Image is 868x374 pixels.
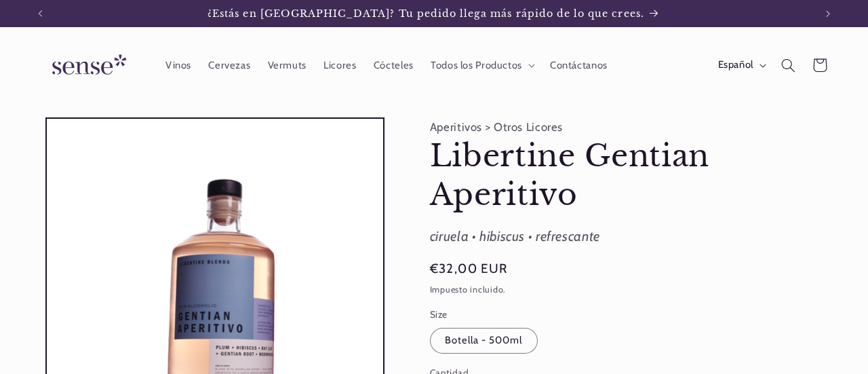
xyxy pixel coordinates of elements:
span: Vinos [165,59,191,72]
a: Vermuts [259,50,315,80]
h1: Libertine Gentian Aperitivo [430,137,833,214]
button: Español [709,52,772,79]
summary: Todos los Productos [422,50,541,80]
span: Licores [323,59,356,72]
span: Todos los Productos [431,59,522,72]
span: €32,00 EUR [430,259,508,278]
label: Botella - 500ml [430,328,538,354]
a: Cócteles [365,50,422,80]
a: Licores [315,50,366,80]
a: Cervezas [200,50,259,80]
legend: Size [430,307,449,321]
img: Sense [36,46,138,85]
summary: Búsqueda [772,50,804,81]
a: Contáctanos [541,50,616,80]
span: ¿Estás en [GEOGRAPHIC_DATA]? Tu pedido llega más rápido de lo que crees. [208,7,644,20]
a: Sense [31,41,143,90]
span: Contáctanos [550,59,608,72]
div: ciruela • hibiscus • refrescante [430,225,833,249]
a: Vinos [157,50,199,80]
span: Vermuts [268,59,307,72]
span: Cervezas [208,59,250,72]
span: Español [718,58,753,73]
div: Impuesto incluido. [430,283,833,297]
span: Cócteles [374,59,414,72]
